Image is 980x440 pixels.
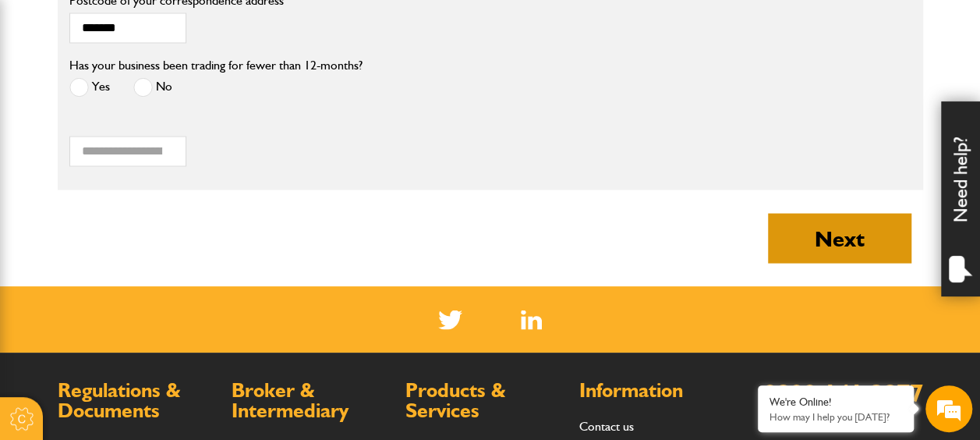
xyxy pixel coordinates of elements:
[58,380,216,420] h2: Regulations & Documents
[769,396,902,409] div: We're Online!
[69,77,110,97] label: Yes
[521,310,542,329] img: Linked In
[27,87,65,108] img: d_20077148190_company_1631870298795_20077148190
[768,213,911,263] button: Next
[438,310,462,329] img: Twitter
[521,310,542,329] a: LinkedIn
[81,87,262,108] div: Chat with us now
[20,236,285,271] input: Enter your phone number
[20,190,285,225] input: Enter your email address
[405,380,564,420] h2: Products & Services
[941,101,980,296] div: Need help?
[212,337,283,358] em: Start Chat
[763,377,923,407] a: 0800 141 2877
[256,8,293,45] div: Minimize live chat window
[69,59,363,71] label: Has your business been trading for fewer than 12-months?
[579,418,634,433] a: Contact us
[769,411,902,423] p: How may I help you today?
[20,144,285,179] input: Enter your last name
[133,77,172,97] label: No
[579,380,738,400] h2: Information
[20,282,285,337] textarea: Type your message and hit 'Enter'
[232,380,390,420] h2: Broker & Intermediary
